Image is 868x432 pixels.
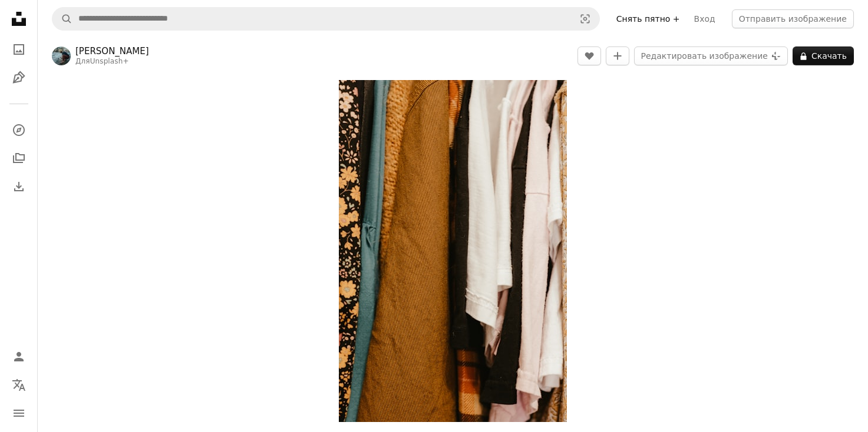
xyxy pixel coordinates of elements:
[7,175,31,198] a: История загрузок
[793,46,854,65] button: Скачать
[339,80,567,422] button: Увеличьте масштаб этого изображения
[339,80,567,422] img: стопка одежды, висящая на вешалке
[811,47,847,65] ya-tr-span: Скачать
[609,9,687,28] a: Снять пятно +
[732,9,854,28] button: Отправить изображение
[7,401,31,425] button: Меню
[52,8,72,30] button: Поиск Unsplash
[7,118,31,142] a: Исследовать
[616,14,680,24] ya-tr-span: Снять пятно +
[75,57,90,65] ya-tr-span: Для
[7,147,31,170] a: Коллекции
[7,66,31,89] a: Иллюстрации
[75,46,149,57] ya-tr-span: [PERSON_NAME]
[90,57,129,65] a: Unsplash+
[739,14,847,24] ya-tr-span: Отправить изображение
[634,46,787,65] button: Редактировать изображение
[571,8,599,30] button: Визуальный поиск
[577,46,601,65] button: Нравится
[687,9,722,28] a: Вход
[75,45,149,57] a: [PERSON_NAME]
[606,46,629,65] button: Добавить в коллекцию
[52,46,71,65] img: Зайдите в профиль Энни Спратт
[7,38,31,61] a: Фото
[7,373,31,397] button: Язык
[641,47,767,65] ya-tr-span: Редактировать изображение
[7,345,31,368] a: Войдите в систему / Зарегистрируйтесь
[694,14,715,24] ya-tr-span: Вход
[52,7,600,31] form: Поиск визуальных элементов по всему сайту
